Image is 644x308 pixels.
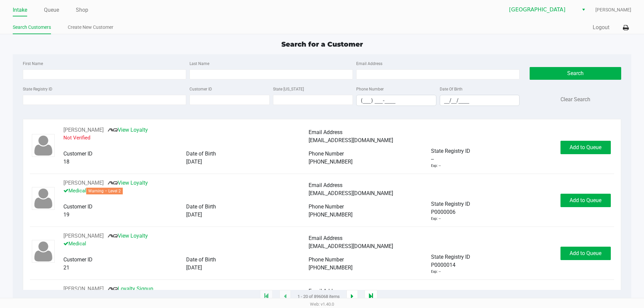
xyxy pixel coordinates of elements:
[431,254,470,260] span: State Registry ID
[570,250,601,256] span: Add to Queue
[63,211,69,218] span: 19
[309,159,353,165] span: [PHONE_NUMBER]
[309,150,344,157] span: Phone Number
[570,197,601,203] span: Add to Queue
[440,95,520,106] kendo-maskedtextbox: Format: MM/DD/YYYY
[63,285,104,293] button: See customer info
[108,127,148,133] a: View Loyalty
[63,264,69,271] span: 21
[190,86,212,92] label: Customer ID
[13,5,27,15] a: Intake
[509,6,575,14] span: [GEOGRAPHIC_DATA]
[431,261,455,269] span: P0000014
[63,134,309,142] p: Not Verified
[560,247,611,260] button: Add to Queue
[186,150,216,157] span: Date of Birth
[431,269,441,275] div: Exp: --
[281,40,363,48] span: Search for a Customer
[431,201,470,207] span: State Registry ID
[309,137,393,143] span: [EMAIL_ADDRESS][DOMAIN_NAME]
[309,129,342,135] span: Email Address
[309,182,342,188] span: Email Address
[63,150,93,157] span: Customer ID
[63,232,104,240] button: See customer info
[431,155,434,163] span: --
[570,144,601,150] span: Add to Queue
[431,163,441,169] div: Exp: --
[309,288,342,294] span: Email Address
[560,194,611,207] button: Add to Queue
[579,4,588,16] button: Select
[186,264,202,271] span: [DATE]
[309,243,393,249] span: [EMAIL_ADDRESS][DOMAIN_NAME]
[44,5,59,15] a: Queue
[593,23,609,32] button: Logout
[260,290,273,303] app-submit-button: Move to first page
[431,216,441,222] div: Exp: --
[595,6,631,13] span: [PERSON_NAME]
[309,203,344,210] span: Phone Number
[309,211,353,218] span: [PHONE_NUMBER]
[63,187,309,195] p: Medical
[86,188,123,194] span: Warning – Level 2
[23,61,43,67] label: First Name
[186,159,202,165] span: [DATE]
[298,293,340,300] span: 1 - 20 of 896068 items
[440,86,463,92] label: Date Of Birth
[365,290,377,303] app-submit-button: Move to last page
[309,190,393,196] span: [EMAIL_ADDRESS][DOMAIN_NAME]
[356,61,382,67] label: Email Address
[431,148,470,154] span: State Registry ID
[530,67,621,80] button: Search
[63,126,104,134] button: See customer info
[309,264,353,271] span: [PHONE_NUMBER]
[186,203,216,210] span: Date of Birth
[63,179,104,187] button: See customer info
[63,256,93,263] span: Customer ID
[108,180,148,186] a: View Loyalty
[431,208,455,216] span: P0000006
[108,286,153,292] a: Loyalty Signup
[63,240,309,248] p: Medical
[76,5,88,15] a: Shop
[186,211,202,218] span: [DATE]
[186,256,216,263] span: Date of Birth
[309,235,342,241] span: Email Address
[279,290,291,303] app-submit-button: Previous
[23,86,52,92] label: State Registry ID
[63,203,93,210] span: Customer ID
[356,86,384,92] label: Phone Number
[346,290,358,303] app-submit-button: Next
[108,233,148,239] a: View Loyalty
[273,86,304,92] label: State [US_STATE]
[63,159,69,165] span: 18
[560,96,590,104] button: Clear Search
[356,95,436,106] kendo-maskedtextbox: Format: (999) 999-9999
[13,23,51,32] a: Search Customers
[560,141,611,154] button: Add to Queue
[440,95,520,106] input: Format: MM/DD/YYYY
[310,302,334,307] span: Web: v1.40.0
[357,95,436,106] input: Format: (999) 999-9999
[68,23,113,32] a: Create New Customer
[309,256,344,263] span: Phone Number
[190,61,209,67] label: Last Name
